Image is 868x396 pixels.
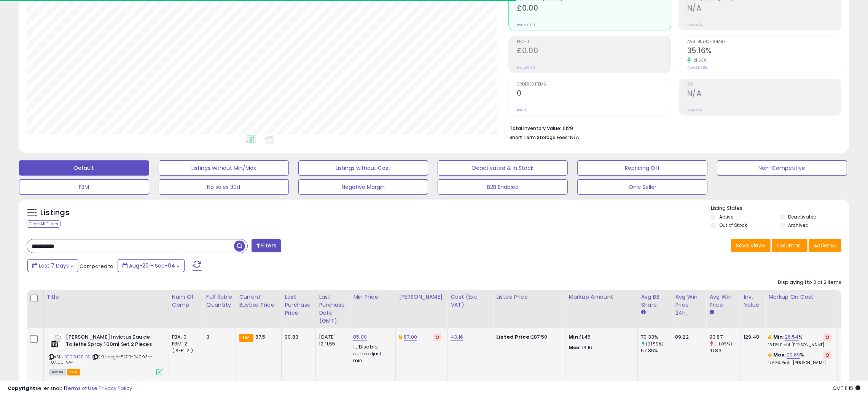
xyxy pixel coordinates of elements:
[353,293,392,301] div: Min Price
[40,208,70,218] h5: Listings
[687,4,841,14] h2: N/A
[510,123,836,132] li: £129
[841,341,851,347] small: (0%)
[833,385,860,392] span: 2025-09-12 11:15 GMT
[8,385,132,392] div: seller snap | |
[719,222,747,228] label: Out of Stock
[206,293,233,309] div: Fulfillable Quantity
[298,160,428,176] button: Listings without Cost
[691,57,707,63] small: 21.53%
[66,334,158,350] b: [PERSON_NAME] Invictus Eau de Toilette Spray 100ml Set 2 Pieces
[714,341,732,347] small: (-1.05%)
[99,385,132,392] a: Privacy Policy
[172,341,197,347] div: FBM: 2
[768,342,831,348] p: 16.17% Profit [PERSON_NAME]
[517,23,535,27] small: Prev: £0.00
[353,333,367,341] a: 85.00
[255,333,266,341] span: 87.5
[49,334,163,374] div: ASIN:
[577,160,707,176] button: Repricing Off
[496,333,531,341] b: Listed Price:
[788,222,809,228] label: Archived
[517,4,671,14] h2: £0.00
[785,333,799,341] a: 26.54
[809,239,841,252] button: Actions
[744,334,759,341] div: 129.48
[687,23,702,27] small: Prev: N/A
[773,333,785,341] b: Min:
[319,334,344,347] div: [DATE] 12:11:55
[765,290,838,328] th: The percentage added to the cost of goods (COGS) that forms the calculator for Min & Max prices.
[787,351,800,359] a: 29.69
[438,160,568,176] button: Deactivated & In Stock
[577,179,707,195] button: Only Seller
[517,46,671,57] h2: £0.00
[159,179,289,195] button: No sales 30d
[773,351,787,358] b: Max:
[510,134,569,141] b: Short Term Storage Fees:
[353,342,390,364] div: Disable auto adjust min
[569,334,632,341] p: 11.45
[641,347,672,354] div: 57.86%
[285,293,312,317] div: Last Purchase Price
[641,309,645,316] small: Avg BB Share.
[451,333,463,341] a: 43.16
[436,335,439,339] i: Revert to store-level Dynamic Max Price
[27,259,78,272] button: Last 7 Days
[788,214,817,220] label: Deactivated
[172,334,197,341] div: FBA: 0
[709,309,714,316] small: Avg Win Price.
[709,293,737,309] div: Avg Win Price
[709,334,740,341] div: 90.87
[39,262,69,269] span: Last 7 Days
[252,239,281,252] button: Filters
[768,360,831,366] p: 17.68% Profit [PERSON_NAME]
[709,347,740,354] div: 91.83
[731,239,771,252] button: Save View
[826,353,829,357] i: Revert to store-level Max Markup
[285,334,310,341] div: 90.83
[517,89,671,99] h2: 0
[399,334,402,339] i: This overrides the store level Dynamic Max Price for this listing
[744,293,762,309] div: Inv. value
[64,354,91,360] a: B00OJGBLBS
[778,279,841,286] div: Displaying 1 to 2 of 2 items
[570,134,579,141] span: N/A
[27,220,61,228] div: Clear All Filters
[8,385,35,392] strong: Copyright
[206,334,230,341] div: 3
[687,108,702,112] small: Prev: N/A
[772,239,807,252] button: Columns
[496,293,562,301] div: Listed Price
[49,334,64,349] img: 31OpajDkJeL._SL40_.jpg
[496,334,559,341] div: £87.50
[646,341,664,347] small: (21.55%)
[517,40,671,44] span: Profit
[641,334,672,341] div: 70.33%
[569,344,632,351] p: 13.16
[517,108,527,112] small: Prev: 0
[569,293,634,301] div: Markup Amount
[80,263,115,270] span: Compared to:
[239,334,253,342] small: FBA
[19,179,149,195] button: FBM
[172,347,197,354] div: ( SFP: 2 )
[172,293,200,309] div: Num of Comp.
[719,214,733,220] label: Active
[777,242,801,249] span: Columns
[65,385,97,392] a: Terms of Use
[129,262,175,269] span: Aug-29 - Sep-04
[641,293,669,309] div: Avg BB Share
[19,160,149,176] button: Default
[159,160,289,176] button: Listings without Min/Max
[49,354,152,365] span: | SKU: qogit-51.79-24093---87.00-VA4
[49,369,66,375] span: All listings currently available for purchase on Amazon
[687,65,707,70] small: Prev: 28.93%
[768,334,831,348] div: %
[687,82,841,87] span: ROI
[675,293,703,317] div: Avg Win Price 24h.
[404,333,417,341] a: 87.00
[826,335,829,339] i: Revert to store-level Min Markup
[517,82,671,87] span: Ordered Items
[675,334,700,341] div: 89.22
